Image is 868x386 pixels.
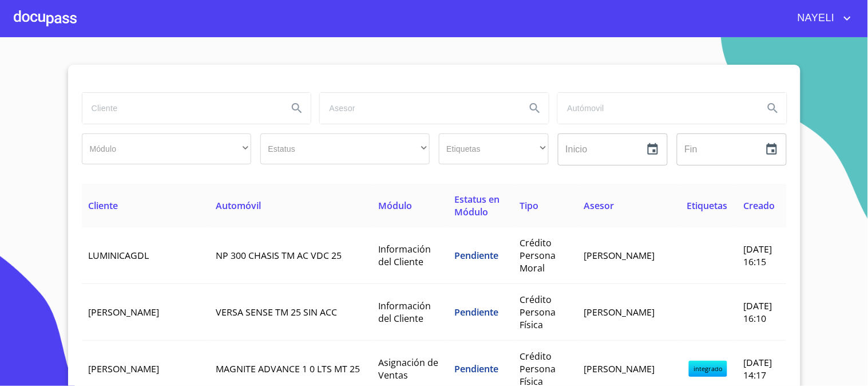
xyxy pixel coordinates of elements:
span: Pendiente [455,249,499,262]
span: integrado [689,361,727,377]
span: [PERSON_NAME] [584,363,655,375]
div: ​ [439,133,549,164]
span: Cliente [89,199,118,212]
span: Tipo [520,199,539,212]
span: Automóvil [216,199,261,212]
span: Asignación de Ventas [378,356,438,381]
button: Search [759,94,787,122]
span: [PERSON_NAME] [89,306,160,318]
div: ​ [260,133,430,164]
span: [DATE] 16:15 [743,243,772,268]
span: Etiquetas [687,199,727,212]
span: Información del Cliente [378,300,431,325]
button: account of current user [789,9,854,27]
span: LUMINICAGDL [89,249,149,262]
input: search [82,93,279,124]
span: [DATE] 14:17 [743,356,772,381]
span: [PERSON_NAME] [89,363,160,375]
button: Search [521,94,549,122]
span: [DATE] 16:10 [743,300,772,325]
span: [PERSON_NAME] [584,249,655,262]
span: NAYELI [789,9,841,27]
button: Search [283,94,311,122]
span: Información del Cliente [378,243,431,268]
span: Crédito Persona Moral [520,237,556,274]
span: Módulo [378,199,412,212]
input: search [320,93,517,124]
span: Asesor [584,199,615,212]
input: search [558,93,755,124]
span: VERSA SENSE TM 25 SIN ACC [216,306,337,318]
span: NP 300 CHASIS TM AC VDC 25 [216,249,342,262]
div: ​ [82,133,251,164]
span: MAGNITE ADVANCE 1 0 LTS MT 25 [216,363,360,375]
span: Pendiente [455,363,499,375]
span: Crédito Persona Física [520,293,556,331]
span: Creado [743,199,775,212]
span: [PERSON_NAME] [584,306,655,318]
span: Estatus en Módulo [455,193,500,218]
span: Pendiente [455,306,499,318]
